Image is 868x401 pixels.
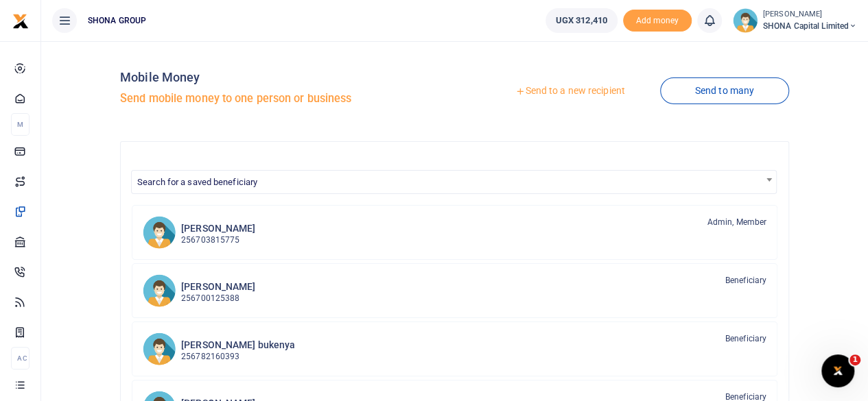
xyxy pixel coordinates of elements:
span: Admin, Member [707,216,766,228]
span: Search for a saved beneficiary [132,171,776,192]
span: Search for a saved beneficiary [131,170,777,194]
img: logo-small [12,13,29,29]
h5: Send mobile money to one person or business [120,92,449,106]
a: Add money [623,14,692,25]
p: 256703815775 [181,234,255,247]
span: Beneficiary [725,332,766,345]
span: Search for a saved beneficiary [137,177,257,187]
h6: [PERSON_NAME] bukenya [181,339,295,351]
img: JN [143,216,176,249]
span: SHONA Capital Limited [763,20,857,32]
a: NA [PERSON_NAME] 256700125388 Beneficiary [132,263,777,318]
a: logo-small logo-large logo-large [12,15,29,25]
span: UGX 312,410 [556,14,607,27]
span: Beneficiary [725,274,766,287]
li: Ac [11,347,30,369]
a: UGX 312,410 [546,8,618,33]
li: Toup your wallet [623,10,692,32]
p: 256700125388 [181,292,255,305]
a: Send to many [660,77,789,104]
a: profile-user [PERSON_NAME] SHONA Capital Limited [733,8,857,33]
h4: Mobile Money [120,70,449,85]
img: NA [143,274,176,307]
h6: [PERSON_NAME] [181,281,255,293]
small: [PERSON_NAME] [763,9,857,21]
a: Ub [PERSON_NAME] bukenya 256782160393 Beneficiary [132,321,777,376]
img: profile-user [733,8,758,33]
span: 1 [849,354,860,365]
h6: [PERSON_NAME] [181,223,255,234]
a: Send to a new recipient [480,79,659,104]
span: SHONA GROUP [82,14,152,27]
img: Ub [143,332,176,365]
span: Add money [623,10,692,32]
p: 256782160393 [181,350,295,363]
li: M [11,113,30,136]
iframe: Intercom live chat [821,354,854,387]
a: JN [PERSON_NAME] 256703815775 Admin, Member [132,205,777,260]
li: Wallet ballance [540,8,623,33]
